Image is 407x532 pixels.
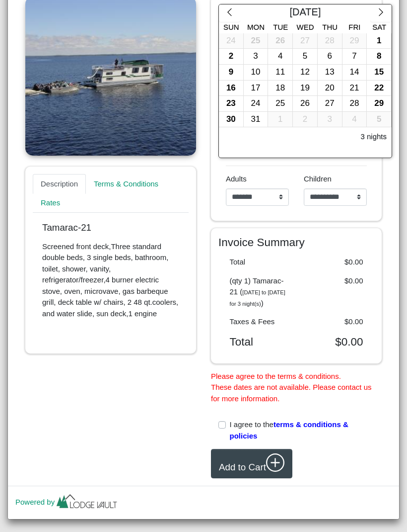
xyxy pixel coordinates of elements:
a: Description [33,174,86,194]
div: 23 [219,96,243,111]
button: 21 [342,81,367,96]
div: $0.00 [296,257,371,268]
div: 10 [244,65,268,80]
div: 27 [318,96,342,111]
div: $0.00 [296,335,371,349]
div: 15 [367,65,391,80]
svg: chevron left [225,7,234,17]
div: 9 [219,65,243,80]
button: 17 [244,81,269,96]
button: 14 [342,65,367,81]
button: 19 [293,81,318,96]
div: 30 [219,112,243,127]
span: Tue [273,23,288,31]
div: 4 [268,49,292,64]
button: 26 [268,33,293,49]
button: 4 [268,49,293,65]
div: 25 [244,33,268,49]
button: 25 [268,96,293,112]
img: lv-small.ca335149.png [55,492,119,514]
span: Wed [297,23,314,31]
button: 24 [244,96,269,112]
button: 16 [219,81,244,96]
div: 26 [268,33,292,49]
div: 3 [318,112,342,127]
button: 25 [244,33,269,49]
div: 28 [318,33,342,49]
button: 15 [367,65,392,81]
div: 1 [367,33,391,49]
button: 2 [293,112,318,128]
span: Fri [348,23,360,31]
button: 24 [219,33,244,49]
div: [DATE] [240,4,370,22]
div: 8 [367,49,391,64]
div: 27 [293,33,317,49]
div: 2 [219,49,243,64]
span: Children [304,175,332,183]
div: 12 [293,65,317,80]
button: Add to Cartplus circle [211,449,292,478]
button: 1 [268,112,293,128]
div: 16 [219,81,243,96]
div: 25 [268,96,292,111]
div: 29 [342,33,367,49]
div: 31 [244,112,268,127]
button: 27 [318,96,342,112]
a: Powered by [15,498,119,506]
li: These dates are not available. Please contact us for more information. [211,382,382,404]
button: 18 [268,81,293,96]
button: 12 [293,65,318,81]
div: 3 [244,49,268,64]
div: 21 [342,81,367,96]
label: I agree to the [230,419,375,442]
span: Adults [226,175,247,183]
span: terms & conditions & policies [230,420,350,440]
div: 4 [342,112,367,127]
h4: Invoice Summary [218,236,374,249]
button: 31 [244,112,269,128]
div: 20 [318,81,342,96]
div: 18 [268,81,292,96]
div: Total [222,335,297,349]
div: 14 [342,65,367,80]
button: 26 [293,96,318,112]
div: 2 [293,112,317,127]
button: 23 [219,96,244,112]
svg: plus circle [266,453,285,472]
div: 29 [367,96,391,111]
div: 17 [244,81,268,96]
div: 24 [219,33,243,49]
span: Sun [223,23,239,31]
button: 29 [367,96,392,112]
span: Thu [322,23,338,31]
button: 5 [293,49,318,65]
div: 22 [367,81,391,96]
button: 10 [244,65,269,81]
div: 1 [268,112,292,127]
button: 30 [219,112,244,128]
div: 13 [318,65,342,80]
button: 27 [293,33,318,49]
h6: 3 nights [360,132,387,141]
a: Terms & Conditions [86,174,166,194]
button: 7 [342,49,367,65]
button: 3 [318,112,342,128]
div: $0.00 [296,275,371,309]
div: 7 [342,49,367,64]
div: Total [222,257,297,268]
button: 6 [318,49,342,65]
div: 26 [293,96,317,111]
div: 28 [342,96,367,111]
button: 11 [268,65,293,81]
i: [DATE] to [DATE] for 3 night(s) [230,289,285,307]
div: 24 [244,96,268,111]
button: 5 [367,112,392,128]
button: 28 [342,96,367,112]
button: 1 [367,33,392,49]
div: 5 [367,112,391,127]
button: 28 [318,33,342,49]
button: 13 [318,65,342,81]
div: 5 [293,49,317,64]
div: (qty 1) Tamarac-21 ( ) [222,275,297,309]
